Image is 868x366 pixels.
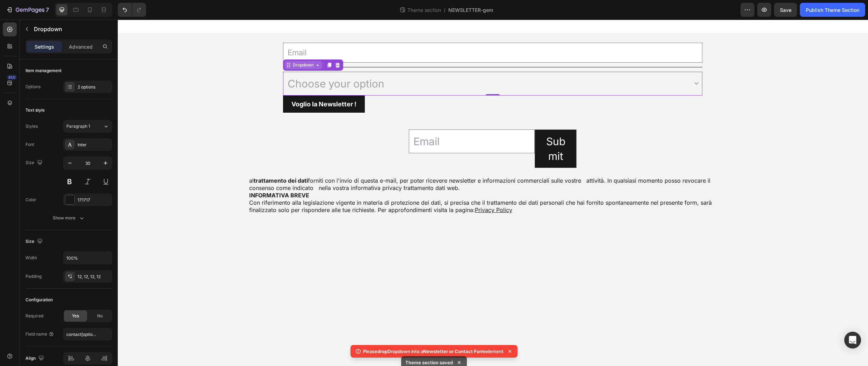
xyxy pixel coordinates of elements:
[26,331,54,337] div: Field name
[7,75,17,80] div: 450
[78,274,110,280] div: 12, 12, 12, 12
[72,313,79,319] span: Yes
[26,354,45,363] div: Align
[34,25,109,33] p: Dropdown
[165,23,585,43] input: Email
[800,3,865,17] button: Publish Theme Section
[774,3,797,17] button: Save
[64,252,112,264] input: Auto
[357,187,395,194] a: Privacy Policy
[97,313,103,319] span: No
[377,349,388,354] span: drop
[26,197,36,203] div: Color
[426,114,450,144] div: Submit
[26,84,41,90] div: Options
[131,172,191,179] strong: INFORMATIVA BREVE
[806,6,859,14] div: Publish Theme Section
[165,76,247,93] button: Voglio la Newsletter !
[26,123,38,129] div: Styles
[357,187,395,194] u: Privacy Policy
[118,20,868,366] iframe: Design area
[63,120,112,133] button: Paragraph 1
[26,237,44,246] div: Size
[46,6,49,14] p: 7
[26,313,43,319] div: Required
[174,80,239,89] div: Voglio la Newsletter !
[444,6,446,14] span: /
[26,255,37,261] div: Width
[78,84,110,90] div: 2 options
[26,68,62,74] div: Item management
[131,180,594,194] span: Con riferimento alla legislazione vigente in materia di protezione dei dati, si precisa che il tr...
[26,158,44,168] div: Size
[448,6,493,14] span: NEWSLETTER-gem
[26,212,112,224] button: Show more
[26,297,53,303] div: Configuration
[363,348,504,355] p: Please Dropdown into a element
[174,42,197,49] div: Dropdown
[131,157,593,172] span: al forniti con l'invio di questa e-mail, per poter ricevere newsletter e informazioni commerciali...
[405,359,453,366] p: Theme section saved
[78,197,110,203] div: 171717
[3,3,52,17] button: 7
[66,123,90,129] span: Paragraph 1
[53,214,85,221] div: Show more
[136,157,190,164] strong: trattamento dei dati
[26,273,42,280] div: Padding
[26,141,34,148] div: Font
[118,3,146,17] div: Undo/Redo
[417,110,458,148] button: Submit
[78,142,110,148] div: Inter
[844,332,861,349] div: Open Intercom Messenger
[406,6,442,14] span: Theme section
[291,110,417,134] input: Email
[69,43,93,50] p: Advanced
[780,7,791,13] span: Save
[35,43,54,50] p: Settings
[26,107,45,113] div: Text style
